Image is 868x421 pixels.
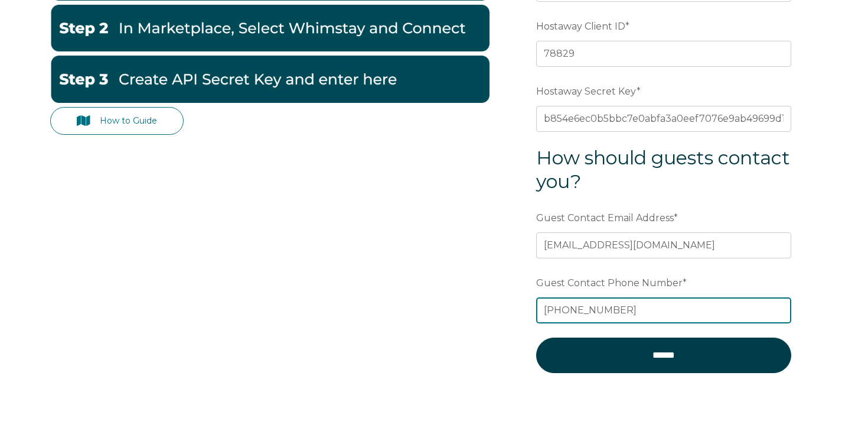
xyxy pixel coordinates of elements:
[50,107,184,135] a: How to Guide
[50,56,490,103] img: Hostaway3-1
[50,5,490,52] img: Hostaway2
[536,146,790,193] span: How should guests contact you?
[536,274,683,292] span: Guest Contact Phone Number
[536,209,674,227] span: Guest Contact Email Address
[536,17,625,35] span: Hostaway Client ID
[536,82,637,101] span: Hostaway Secret Key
